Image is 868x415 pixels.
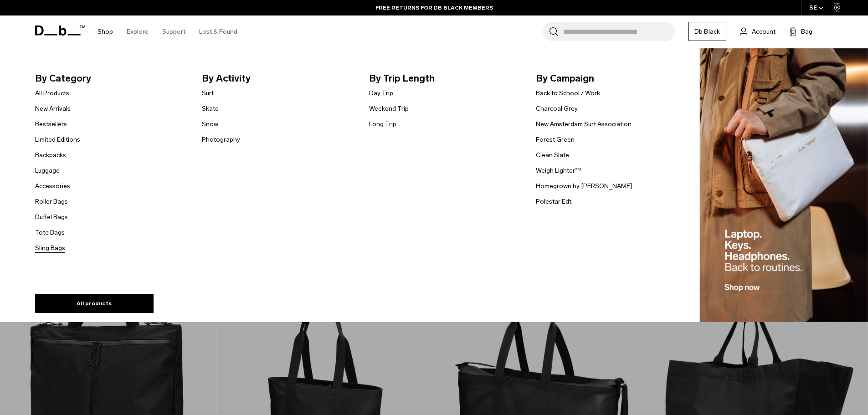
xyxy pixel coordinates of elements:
[202,135,240,144] a: Photography
[35,135,80,144] a: Limited Editions
[536,150,569,160] a: Clean Slate
[35,197,68,206] a: Roller Bags
[369,71,522,86] span: By Trip Length
[35,88,69,98] a: All Products
[162,15,185,48] a: Support
[801,27,812,36] span: Bag
[35,119,67,129] a: Bestsellers
[369,88,393,98] a: Day Trip
[375,4,493,12] a: FREE RETURNS FOR DB BLACK MEMBERS
[536,181,632,191] a: Homegrown by [PERSON_NAME]
[127,15,149,48] a: Explore
[752,27,776,36] span: Account
[369,104,409,113] a: Weekend Trip
[789,26,812,37] button: Bag
[536,88,600,98] a: Back to School / Work
[536,119,632,129] a: New Amsterdam Surf Association
[35,166,60,175] a: Luggage
[98,15,113,48] a: Shop
[35,228,65,237] a: Tote Bags
[202,119,218,129] a: Snow
[536,197,573,206] a: Polestar Edt.
[369,119,396,129] a: Long Trip
[35,243,65,253] a: Sling Bags
[91,15,244,48] nav: Main Navigation
[536,135,575,144] a: Forest Green
[202,88,214,98] a: Surf
[35,212,68,222] a: Duffel Bags
[35,104,71,113] a: New Arrivals
[35,150,66,160] a: Backpacks
[536,166,581,175] a: Weigh Lighter™
[202,71,354,86] span: By Activity
[536,71,688,86] span: By Campaign
[35,181,70,191] a: Accessories
[202,104,219,113] a: Skate
[35,294,154,313] a: All products
[35,71,188,86] span: By Category
[740,26,776,37] a: Account
[536,104,578,113] a: Charcoal Grey
[199,15,237,48] a: Lost & Found
[688,22,726,41] a: Db Black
